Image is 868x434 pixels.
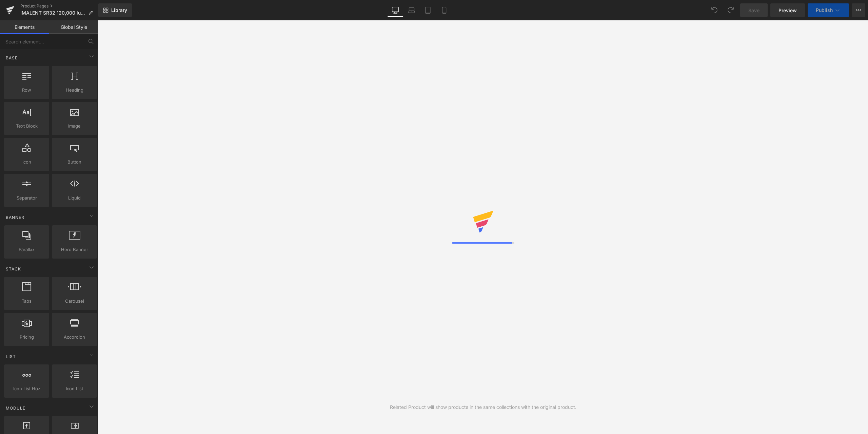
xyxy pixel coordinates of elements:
[6,298,47,305] span: Tabs
[20,10,85,16] span: IMALENT SR32 120,000 lumen powerful flashlight
[770,3,805,17] a: Preview
[403,3,420,17] a: Laptop
[49,20,98,34] a: Global Style
[5,266,22,272] span: Stack
[6,385,47,392] span: Icon List Hoz
[111,7,127,13] span: Library
[6,194,47,202] span: Separator
[420,3,436,17] a: Tablet
[6,246,47,253] span: Parallax
[5,55,18,61] span: Base
[54,194,95,202] span: Liquid
[54,334,95,341] span: Accordion
[748,7,759,14] span: Save
[387,3,403,17] a: Desktop
[54,298,95,305] span: Carousel
[808,3,849,17] button: Publish
[54,246,95,253] span: Hero Banner
[852,3,865,17] button: More
[5,353,17,360] span: List
[390,403,576,411] div: Related Product will show products in the same collections with the original product.
[816,7,833,13] span: Publish
[6,334,47,341] span: Pricing
[98,3,132,17] a: New Library
[5,214,25,221] span: Banner
[54,158,95,166] span: Button
[436,3,452,17] a: Mobile
[6,87,47,94] span: Row
[5,405,26,411] span: Module
[54,122,95,130] span: Image
[20,3,98,9] a: Product Pages
[708,3,721,17] button: Undo
[778,7,797,14] span: Preview
[724,3,737,17] button: Redo
[54,385,95,392] span: Icon List
[6,158,47,166] span: Icon
[6,122,47,130] span: Text Block
[54,87,95,94] span: Heading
